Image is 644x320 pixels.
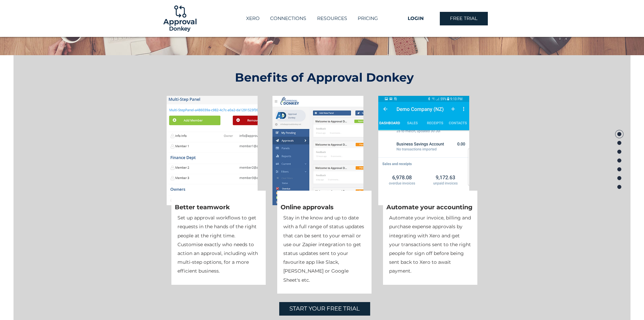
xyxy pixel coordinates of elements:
[352,13,383,24] a: PRICING
[450,15,477,22] span: FREE TRIAL
[279,302,370,316] a: START YOUR FREE TRIAL
[232,13,392,24] nav: Site
[312,13,352,24] div: RESOURCES
[162,0,198,37] img: Logo-01.png
[235,70,414,85] span: Benefits of Approval Donkey
[389,215,471,274] span: Automate your invoice, billing and purchase expense approvals by integrating with Xero and get yo...
[392,12,440,25] a: LOGIN
[175,204,230,211] span: Better teamwork
[272,96,363,205] img: Dashboard info_ad.net.PNG
[177,215,258,274] span: Set up approval workflows to get requests in the hands of the right people at the right time. Cus...
[615,130,624,191] nav: Page
[241,13,265,24] a: XERO
[378,96,469,205] img: Screenshot_20170731-211026.png
[167,96,258,205] img: Step Panel Members.PNG
[283,215,364,283] span: Stay in the know and up to date with a full range of status updates that can be sent to your emai...
[440,12,488,25] a: FREE TRIAL
[314,13,351,24] p: RESOURCES
[243,13,263,24] p: XERO
[289,305,360,313] span: START YOUR FREE TRIAL
[386,204,473,211] span: Automate your accounting
[265,13,312,24] a: CONNECTIONS
[281,204,334,211] span: Online approvals
[267,13,310,24] p: CONNECTIONS
[354,13,381,24] p: PRICING
[408,15,424,22] span: LOGIN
